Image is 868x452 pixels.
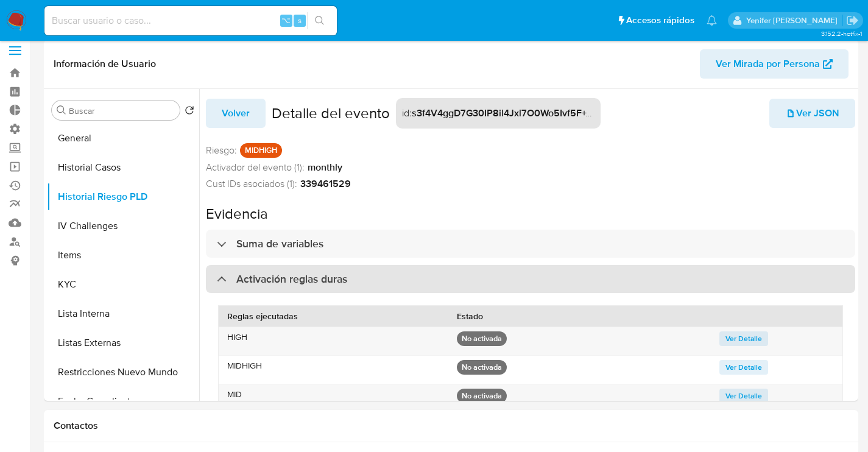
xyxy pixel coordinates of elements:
span: Riesgo : [206,144,237,157]
input: Buscar [69,105,175,116]
span: Ver Detalle [725,361,762,373]
span: id : [402,107,412,120]
button: Items [47,241,199,270]
a: Salir [846,14,859,27]
span: Ver Detalle [725,390,762,402]
h1: Información de Usuario [54,58,156,70]
h3: Suma de variables [236,237,323,250]
span: s [298,15,302,26]
button: Fecha Compliant [47,387,199,416]
div: Estado [457,310,702,322]
span: ⌥ [281,15,291,26]
span: Ver JSON [785,100,839,127]
p: No activada [457,389,507,403]
button: Historial Riesgo PLD [47,182,199,211]
div: Reglas ejecutadas [227,310,440,322]
button: Buscar [57,105,66,115]
input: Buscar usuario o caso... [44,13,337,29]
div: Activación reglas duras [206,265,855,293]
div: HIGH [219,327,448,355]
p: MIDHIGH [240,143,282,158]
button: Ver Detalle [719,389,768,403]
span: Accesos rápidos [626,14,694,27]
button: IV Challenges [47,211,199,241]
button: Volver al orden por defecto [185,105,194,119]
h3: Activación reglas duras [236,272,347,286]
button: Listas Externas [47,328,199,358]
button: search-icon [307,12,332,29]
div: MIDHIGH [219,356,448,384]
span: Activador del evento (1): [206,161,305,174]
span: Ver Mirada por Persona [716,49,820,79]
span: Cust IDs asociados (1): [206,177,297,191]
button: KYC [47,270,199,299]
h1: Contactos [54,420,849,432]
h2: Detalle del evento [272,104,390,122]
button: Ver JSON [769,99,855,128]
a: Notificaciones [707,15,717,26]
strong: monthly [308,161,342,174]
button: Ver Detalle [719,360,768,375]
button: Lista Interna [47,299,199,328]
strong: 339461529 [300,177,351,191]
div: MID [219,384,448,412]
div: Suma de variables [206,230,855,258]
span: Ver Detalle [725,333,762,345]
button: Historial Casos [47,153,199,182]
button: General [47,124,199,153]
button: Restricciones Nuevo Mundo [47,358,199,387]
span: Volver [222,100,250,127]
p: No activada [457,360,507,375]
button: Ver Detalle [719,331,768,346]
h2: Evidencia [206,205,855,223]
p: yenifer.pena@mercadolibre.com [746,15,842,26]
button: Volver [206,99,266,128]
p: No activada [457,331,507,346]
button: Ver Mirada por Persona [700,49,849,79]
